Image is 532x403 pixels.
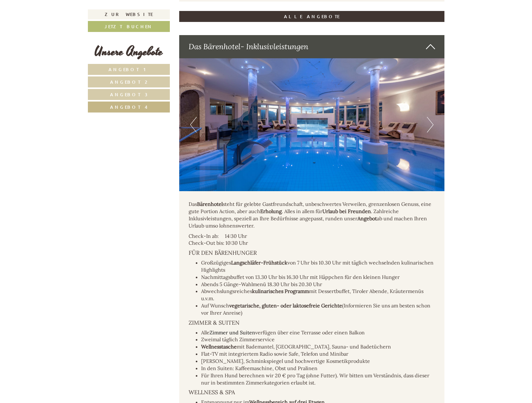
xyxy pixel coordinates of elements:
[252,288,309,294] strong: kulinarisches Programm
[189,250,435,256] h4: FÜR DEN BÄRENHUNGER
[201,343,435,350] li: mit Bademantel, [GEOGRAPHIC_DATA], Sauna- und Badetüchern
[189,320,435,326] h4: ZIMMER & SUITEN
[110,92,148,97] span: Angebot 3
[201,302,435,317] li: Auf Wunsch (Informieren Sie uns am besten schon vor Ihrer Anreise)
[201,259,435,274] li: Großzügiges von 7 Uhr bis 10.30 Uhr mit täglich wechselnden kulinarischen Highlights
[179,11,444,22] a: ALLE ANGEBOTE
[110,104,148,110] span: Angebot 4
[110,79,147,85] span: Angebot 2
[229,302,342,309] strong: vegetarische, gluten- oder laktosefreie Gerichte
[201,358,435,365] li: [PERSON_NAME], Schminkspiegel und hochwertige Kosmetikprodukte
[88,9,170,19] a: Zur Website
[260,208,282,214] strong: Erholung
[322,208,371,214] strong: Urlaub bei Freunden
[109,66,149,72] span: Angebot 1
[201,281,435,288] li: Abends 5 Gänge-Wahlmenü 18.30 Uhr bis 20.30 Uhr
[189,201,435,229] p: Das steht für gelebte Gastfreundschaft, unbeschwertes Verweilen, grenzenlosen Genuss, eine gute P...
[189,233,435,247] p: Check-In ab: 14:30 Uhr Check-Out bis: 10:30 Uhr
[201,274,435,281] li: Nachmittagsbuffet von 13.30 Uhr bis 16.30 Uhr mit Häppchen für den kleinen Hunger
[88,21,170,32] a: Jetzt buchen
[231,259,287,266] strong: Langschläfer-Frühstück
[201,329,435,336] li: Alle verfügen über eine Terrasse oder einen Balkon
[201,343,237,350] strong: Wellnesstasche
[201,288,435,302] li: Abwechslungsreiches mit Dessertbuffet, Tiroler Abende, Kräutermenüs u.v.m.
[189,389,435,395] h4: WELLNESS & SPA
[201,365,435,372] li: In den Suiten: Kaffeemaschine, Obst und Pralinen
[201,350,435,358] li: Flat-TV mit integriertem Radio sowie Safe, Telefon und Minibar
[88,43,170,61] div: Unsere Angebote
[201,372,435,386] li: Für Ihren Hund berechnen wir 20 € pro Tag (ohne Futter). Wir bitten um Verständnis, dass dieser n...
[210,329,255,336] a: Zimmer und Suiten
[357,215,377,222] strong: Angebot
[179,35,444,58] div: Das Bärenhotel- Inklusivleistungen
[190,117,197,133] button: Previous
[197,201,223,207] strong: Bärenhotel
[201,336,435,343] li: Zweimal täglich Zimmerservice
[427,117,433,133] button: Next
